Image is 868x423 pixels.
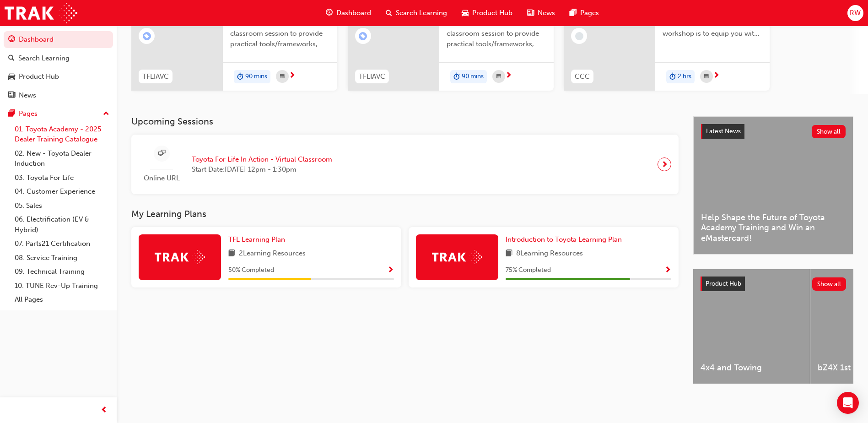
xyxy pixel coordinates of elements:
[8,54,15,63] span: search-icon
[812,125,846,138] button: Show all
[701,212,846,244] span: Help Shape the Future of Toyota Academy Training and Win an eMastercard!
[661,158,668,171] span: next-icon
[11,293,113,307] a: All Pages
[812,277,846,291] button: Show all
[359,71,385,82] span: TFLIAVC
[11,199,113,213] a: 05. Sales
[19,90,36,101] div: News
[245,71,267,82] span: 90 mins
[506,248,512,260] span: book-icon
[192,164,332,175] span: Start Date: [DATE] 12pm - 1:30pm
[701,363,803,373] span: 4x4 and Towing
[103,108,109,120] span: up-icon
[496,71,501,82] span: calendar-icon
[506,235,622,244] span: Introduction to Toyota Learning Plan
[158,148,165,159] span: sessionType_ONLINE_URL-icon
[228,248,235,260] span: book-icon
[505,72,512,80] span: next-icon
[462,7,469,19] span: car-icon
[142,71,169,82] span: TFLIAVC
[570,7,577,19] span: pages-icon
[4,105,113,122] button: Pages
[237,71,243,83] span: duration-icon
[378,4,454,22] a: search-iconSearch Learning
[11,279,113,293] a: 10. TUNE Rev-Up Training
[538,8,555,18] span: News
[11,146,113,171] a: 02. New - Toyota Dealer Induction
[18,53,70,64] div: Search Learning
[11,265,113,279] a: 09. Technical Training
[706,127,741,135] span: Latest News
[387,265,394,276] button: Show Progress
[230,18,330,49] span: This is a 90 minute virtual classroom session to provide practical tools/frameworks, behaviours a...
[4,50,113,67] a: Search Learning
[8,36,15,44] span: guage-icon
[11,171,113,185] a: 03. Toyota For Life
[664,266,671,275] span: Show Progress
[396,8,447,18] span: Search Learning
[11,251,113,265] a: 08. Service Training
[506,234,625,245] a: Introduction to Toyota Learning Plan
[462,71,484,82] span: 90 mins
[143,32,151,40] span: learningRecordVerb_ENROLL-icon
[713,72,720,80] span: next-icon
[669,71,676,83] span: duration-icon
[318,4,378,22] a: guage-iconDashboard
[704,71,709,82] span: calendar-icon
[228,265,274,276] span: 50 % Completed
[575,32,583,40] span: learningRecordVerb_NONE-icon
[701,124,846,139] a: Latest NewsShow all
[4,31,113,48] a: Dashboard
[326,7,333,19] span: guage-icon
[580,8,599,18] span: Pages
[8,92,15,100] span: news-icon
[4,87,113,104] a: News
[131,116,679,127] h3: Upcoming Sessions
[192,154,332,165] span: Toyota For Life In Action - Virtual Classroom
[19,71,59,82] div: Product Hub
[289,72,296,80] span: next-icon
[4,29,113,105] button: DashboardSearch LearningProduct HubNews
[11,184,113,199] a: 04. Customer Experience
[562,4,606,22] a: pages-iconPages
[693,116,853,255] a: Latest NewsShow allHelp Shape the Future of Toyota Academy Training and Win an eMastercard!
[432,250,482,264] img: Trak
[678,71,691,82] span: 2 hrs
[454,4,520,22] a: car-iconProduct Hub
[847,5,863,21] button: RW
[5,3,77,23] img: Trak
[11,122,113,146] a: 01. Toyota Academy - 2025 Dealer Training Catalogue
[387,266,394,275] span: Show Progress
[386,7,392,19] span: search-icon
[837,392,859,414] div: Open Intercom Messenger
[575,71,590,82] span: CCC
[19,108,38,119] div: Pages
[506,265,551,276] span: 75 % Completed
[280,71,285,82] span: calendar-icon
[447,18,546,49] span: This is a 90 minute virtual classroom session to provide practical tools/frameworks, behaviours a...
[664,265,671,276] button: Show Progress
[139,142,671,187] a: Online URLToyota For Life In Action - Virtual ClassroomStart Date:[DATE] 12pm - 1:30pm
[359,32,367,40] span: learningRecordVerb_ENROLL-icon
[453,71,460,83] span: duration-icon
[101,405,108,416] span: prev-icon
[8,73,15,81] span: car-icon
[472,8,512,18] span: Product Hub
[228,234,289,245] a: TFL Learning Plan
[4,68,113,85] a: Product Hub
[693,269,810,384] a: 4x4 and Towing
[8,110,15,118] span: pages-icon
[228,235,285,244] span: TFL Learning Plan
[11,237,113,251] a: 07. Parts21 Certification
[527,7,534,19] span: news-icon
[516,248,583,260] span: 8 Learning Resources
[850,8,861,18] span: RW
[11,212,113,237] a: 06. Electrification (EV & Hybrid)
[131,209,679,219] h3: My Learning Plans
[155,250,205,264] img: Trak
[336,8,371,18] span: Dashboard
[520,4,562,22] a: news-iconNews
[139,173,184,184] span: Online URL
